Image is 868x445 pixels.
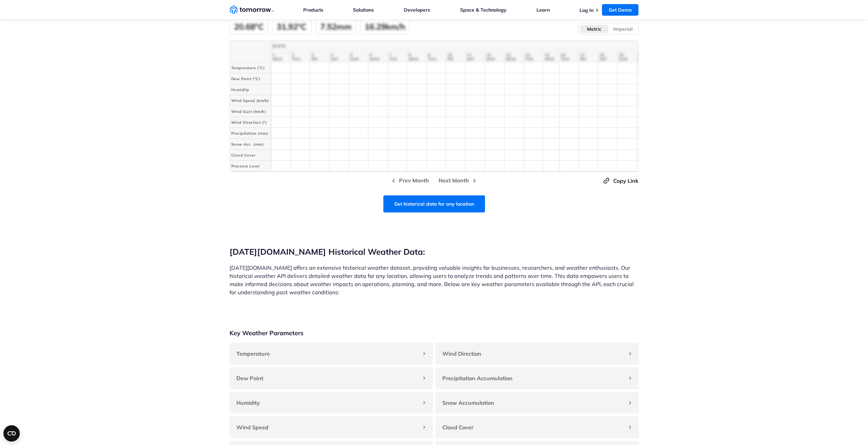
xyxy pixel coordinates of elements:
[353,7,374,13] a: Solutions
[230,5,274,15] a: Home link
[230,247,639,257] h2: [DATE][DOMAIN_NAME] Historical Weather Data:
[442,375,513,382] strong: Precipitation Accumulation
[230,392,433,414] div: Humidity
[236,350,270,357] strong: Temperature
[230,343,433,365] div: Temperature
[236,424,268,431] strong: Wind Speed
[442,424,473,431] strong: Cloud Cover
[436,367,639,389] div: Precipitation Accumulation
[579,7,593,13] a: Log In
[399,176,429,185] span: Prev Month
[460,7,506,13] a: Space & Technology
[303,7,323,13] a: Products
[442,350,481,357] strong: Wind Direction
[442,399,494,406] strong: Snow Accumulation
[387,176,431,185] button: Prev Month
[230,416,433,438] div: Wind Speed
[230,264,639,296] p: [DATE][DOMAIN_NAME] offers an extensive historical weather dataset, providing valuable insights f...
[580,25,609,33] label: Metric
[436,416,639,438] div: Cloud Cover
[236,375,263,382] strong: Dew Point
[536,7,550,13] a: Learn
[602,177,639,185] button: Copy Link
[613,177,638,185] span: Copy Link
[230,367,433,389] div: Dew Point
[602,4,638,16] a: Get Demo
[404,7,430,13] a: Developers
[436,392,639,414] div: Snow Accumulation
[436,343,639,365] div: Wind Direction
[3,425,20,442] button: Open CMP widget
[608,25,637,33] label: Imperial
[383,195,485,212] a: Get historical data for any location
[230,329,304,337] h3: Key Weather Parameters
[236,399,260,406] strong: Humidity
[439,176,469,185] span: Next Month
[437,176,481,185] button: Next Month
